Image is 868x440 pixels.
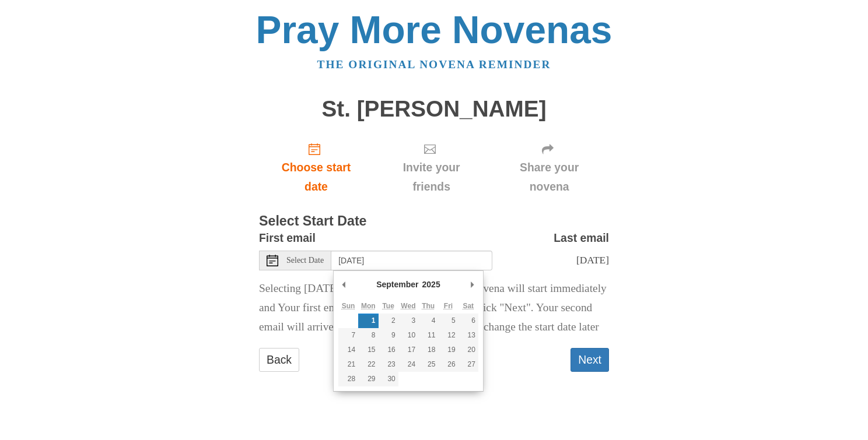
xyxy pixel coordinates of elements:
button: 30 [379,372,398,386]
abbr: Wednesday [401,302,415,310]
a: The original novena reminder [317,58,551,71]
div: 2025 [421,276,442,293]
div: September [374,276,420,293]
input: Use the arrow keys to pick a date [331,251,492,270]
button: 18 [418,343,438,357]
p: Selecting [DATE] as the start date means Your novena will start immediately and Your first email ... [259,279,609,337]
div: Click "Next" to confirm your start date first. [489,133,609,202]
button: 15 [358,343,378,357]
button: 2 [379,314,398,328]
button: 17 [398,343,418,357]
button: 25 [418,357,438,372]
span: Select Date [286,256,324,265]
span: Invite your friends [385,158,478,196]
button: 24 [398,357,418,372]
button: 21 [338,357,358,372]
a: Pray More Novenas [256,8,612,51]
button: 19 [438,343,458,357]
button: 27 [459,357,478,372]
button: 16 [379,343,398,357]
button: 5 [438,314,458,328]
button: 7 [338,328,358,343]
button: 22 [358,357,378,372]
h3: Select Start Date [259,214,609,229]
span: [DATE] [576,254,609,266]
button: 20 [459,343,478,357]
button: 9 [379,328,398,343]
button: 13 [459,328,478,343]
abbr: Monday [361,302,376,310]
span: Share your novena [501,158,597,196]
h1: St. [PERSON_NAME] [259,97,609,122]
label: Last email [554,228,609,248]
button: 29 [358,372,378,386]
button: 4 [418,314,438,328]
button: 10 [398,328,418,343]
button: 14 [338,343,358,357]
button: 8 [358,328,378,343]
button: 3 [398,314,418,328]
button: 28 [338,372,358,386]
abbr: Thursday [422,302,435,310]
abbr: Friday [444,302,453,310]
button: Next Month [467,276,478,293]
a: Choose start date [259,133,373,202]
button: 1 [358,314,378,328]
button: Previous Month [338,276,350,293]
div: Click "Next" to confirm your start date first. [373,133,489,202]
button: 12 [438,328,458,343]
button: 23 [379,357,398,372]
label: First email [259,228,316,248]
a: Back [259,348,299,372]
button: 26 [438,357,458,372]
abbr: Sunday [342,302,355,310]
abbr: Tuesday [382,302,394,310]
button: 6 [459,314,478,328]
button: Next [570,348,609,372]
abbr: Saturday [463,302,474,310]
span: Choose start date [271,158,362,196]
button: 11 [418,328,438,343]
